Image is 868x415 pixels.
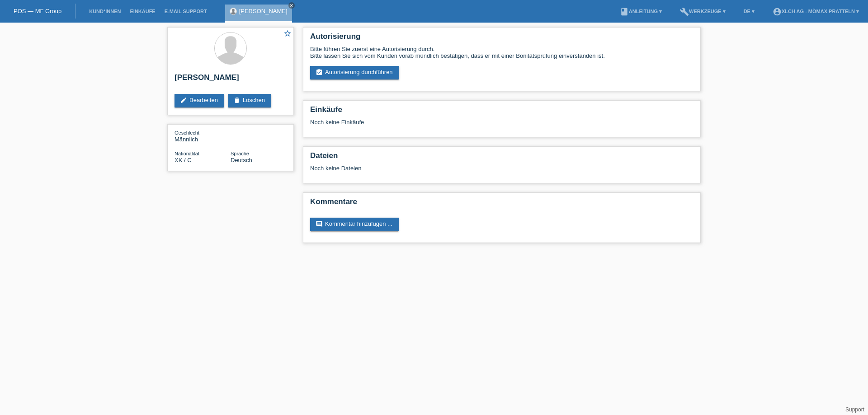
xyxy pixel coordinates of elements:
span: Deutsch [231,157,252,163]
i: book [620,7,629,16]
i: delete [233,97,241,104]
a: bookAnleitung ▾ [615,9,666,14]
i: assignment_turned_in [316,69,323,76]
h2: Einkäufe [310,105,693,119]
a: buildWerkzeuge ▾ [675,9,730,14]
a: [PERSON_NAME] [239,8,288,14]
h2: Autorisierung [310,32,693,46]
span: Kosovo / C / 09.02.2013 [175,157,192,163]
h2: [PERSON_NAME] [175,73,287,87]
a: Support [845,406,864,413]
a: commentKommentar hinzufügen ... [310,218,399,231]
div: Noch keine Dateien [310,165,586,172]
i: build [680,7,689,16]
a: editBearbeiten [175,94,224,107]
h2: Dateien [310,151,693,165]
a: E-Mail Support [160,9,212,14]
i: account_circle [773,7,782,16]
div: Bitte führen Sie zuerst eine Autorisierung durch. Bitte lassen Sie sich vom Kunden vorab mündlich... [310,46,693,59]
i: star_border [283,29,292,37]
a: assignment_turned_inAutorisierung durchführen [310,66,399,79]
a: Einkäufe [125,9,160,14]
a: deleteLöschen [228,94,271,107]
div: Männlich [175,129,231,143]
a: close [288,2,295,9]
h2: Kommentare [310,197,693,211]
i: edit [180,97,187,104]
i: comment [316,220,323,228]
a: POS — MF Group [14,8,61,14]
span: Sprache [231,151,249,156]
span: Nationalität [175,151,199,156]
a: account_circleXLCH AG - Mömax Pratteln ▾ [768,9,863,14]
span: Geschlecht [175,130,199,135]
a: DE ▾ [739,9,759,14]
i: close [289,3,294,8]
a: star_border [283,29,292,39]
div: Noch keine Einkäufe [310,119,693,132]
a: Kund*innen [85,9,125,14]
